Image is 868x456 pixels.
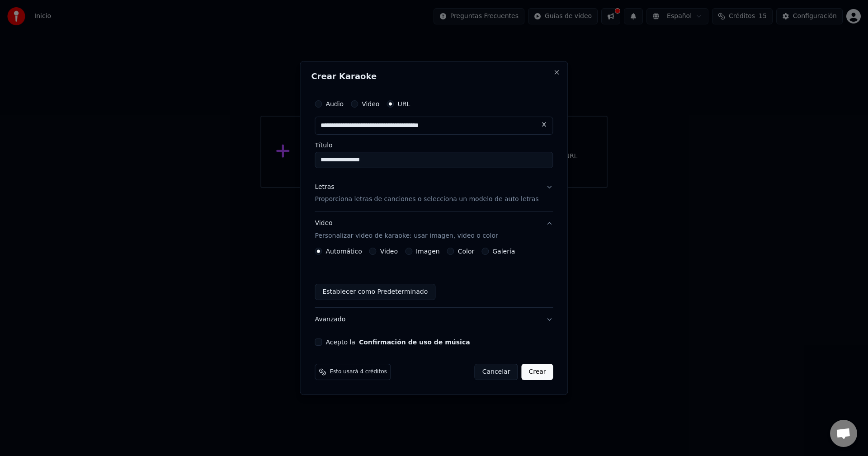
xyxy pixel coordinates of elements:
[380,248,398,254] label: Video
[359,339,470,345] button: Acepto la
[521,364,553,380] button: Crear
[315,142,553,148] label: Título
[362,101,379,107] label: Video
[315,212,553,248] button: VideoPersonalizar video de karaoke: usar imagen, video o color
[325,339,470,345] label: Acepto la
[315,284,435,300] button: Establecer como Predeterminado
[397,101,410,107] label: URL
[330,368,387,376] span: Esto usará 4 créditos
[325,248,362,254] label: Automático
[315,219,498,241] div: Video
[315,175,553,212] button: LetrasProporciona letras de canciones o selecciona un modelo de auto letras
[325,101,344,107] label: Audio
[315,183,334,192] div: Letras
[315,195,538,204] p: Proporciona letras de canciones o selecciona un modelo de auto letras
[475,364,518,380] button: Cancelar
[416,248,440,254] label: Imagen
[492,248,515,254] label: Galería
[315,308,553,331] button: Avanzado
[311,72,557,80] h2: Crear Karaoke
[315,248,553,307] div: VideoPersonalizar video de karaoke: usar imagen, video o color
[315,231,498,240] p: Personalizar video de karaoke: usar imagen, video o color
[458,248,475,254] label: Color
